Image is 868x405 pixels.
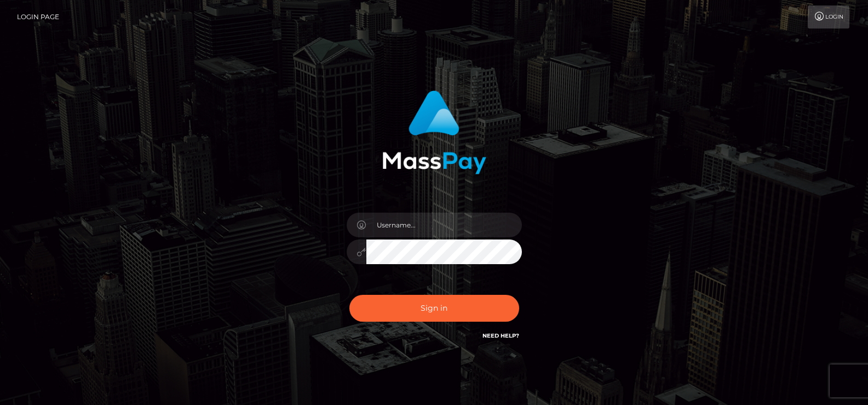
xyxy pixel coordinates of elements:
a: Need Help? [482,332,519,339]
input: Username... [366,213,522,237]
img: MassPay Login [382,90,486,174]
a: Login Page [17,5,59,28]
a: Login [808,5,849,28]
button: Sign in [349,295,519,322]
